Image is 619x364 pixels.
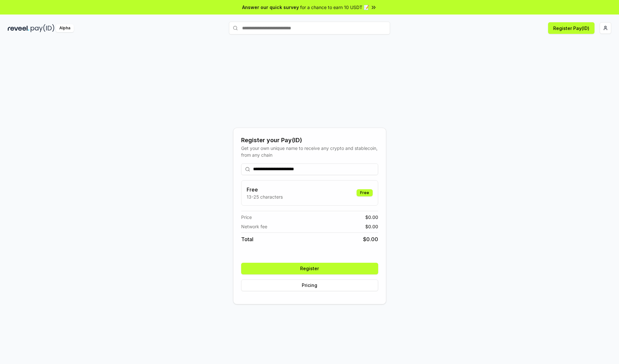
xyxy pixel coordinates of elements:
[241,223,267,230] span: Network fee
[241,145,378,158] div: Get your own unique name to receive any crypto and stablecoin, from any chain
[363,235,378,243] span: $ 0.00
[247,186,283,193] h3: Free
[8,24,29,32] img: reveel_dark
[241,214,252,221] span: Price
[548,22,594,34] button: Register Pay(ID)
[357,189,373,196] div: Free
[241,235,253,243] span: Total
[31,24,54,32] img: pay_id
[247,193,283,200] p: 13-25 characters
[300,4,369,11] span: for a chance to earn 10 USDT 📝
[241,263,378,274] button: Register
[241,280,378,291] button: Pricing
[365,214,378,221] span: $ 0.00
[241,136,378,145] div: Register your Pay(ID)
[365,223,378,230] span: $ 0.00
[56,24,74,32] div: Alpha
[242,4,299,11] span: Answer our quick survey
